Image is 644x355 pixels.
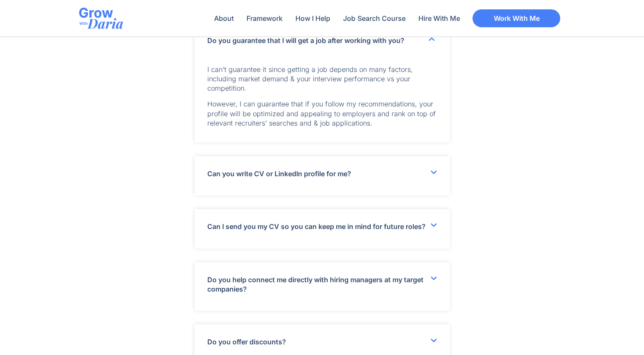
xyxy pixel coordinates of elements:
[195,58,450,143] div: Do you guarantee that I will get a job after working with you?
[207,275,424,293] a: Do you help connect me directly with hiring managers at my target companies?
[207,338,286,346] a: Do you offer discounts?
[414,9,464,28] a: Hire With Me
[291,9,335,28] a: How I Help
[195,156,450,195] div: Can you write CV or LinkedIn profile for me?
[195,209,450,248] div: Can I send you my CV so you can keep me in mind for future roles?
[242,9,287,28] a: Framework
[210,9,464,28] nav: Menu
[207,222,426,231] a: Can I send you my CV so you can keep me in mind for future roles?
[339,9,409,28] a: Job Search Course
[210,9,238,28] a: About
[195,262,450,311] div: Do you help connect me directly with hiring managers at my target companies?
[207,65,437,93] p: I can’t guarantee it since getting a job depends on many factors, including market demand & your ...
[207,169,351,178] a: Can you write CV or LinkedIn profile for me?
[493,15,539,22] span: Work With Me
[207,36,404,45] a: Do you guarantee that I will get a job after working with you?
[195,23,450,58] div: Do you guarantee that I will get a job after working with you?
[472,9,560,27] a: Work With Me
[207,99,437,128] p: However, I can guarantee that if you follow my recommendations, your profile will be optimized an...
